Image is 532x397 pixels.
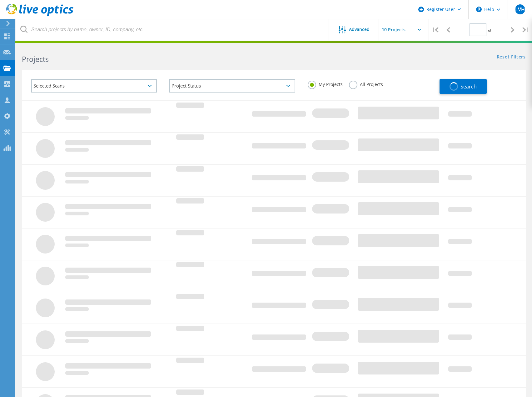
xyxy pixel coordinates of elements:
[349,27,370,32] span: Advanced
[460,83,477,90] span: Search
[440,79,487,94] button: Search
[308,81,343,87] label: My Projects
[515,7,525,12] span: LVH
[31,79,157,93] div: Selected Scans
[169,79,295,93] div: Project Status
[6,13,73,18] a: Live Optics Dashboard
[16,19,329,41] input: Search projects by name, owner, ID, company, etc
[429,19,442,41] div: |
[488,28,491,33] span: of
[349,81,383,87] label: All Projects
[519,19,532,41] div: |
[22,54,49,64] b: Projects
[497,55,526,60] a: Reset Filters
[476,7,482,12] svg: \n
